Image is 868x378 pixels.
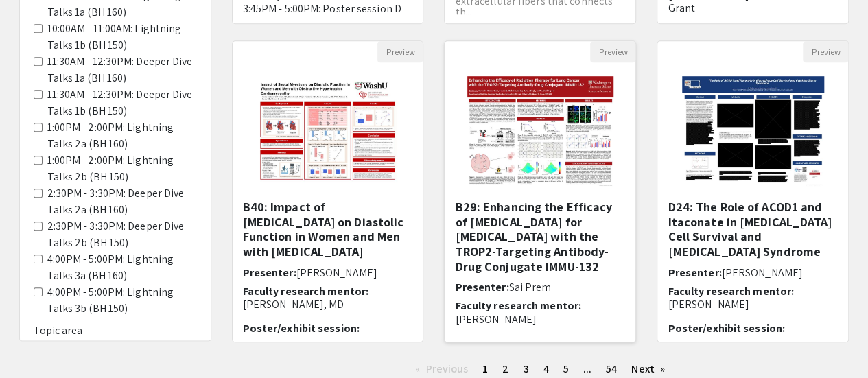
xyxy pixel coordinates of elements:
[721,265,802,280] span: [PERSON_NAME]
[657,40,849,342] div: Open Presentation <p>D24: The Role of ACOD1 and Itaconate in Macrophage Cell Survival and Cytokin...
[243,2,413,15] p: 3:45PM - 5:00PM: Poster session D
[34,324,197,337] h6: Topic area
[523,362,528,376] span: 3
[47,21,197,54] label: 10:00AM - 11:00AM: Lightning Talks 1b (BH 150)
[508,280,551,294] span: Sai Prem
[243,321,360,335] span: Poster/exhibit session:
[482,362,488,376] span: 1
[668,266,838,279] h6: Presenter:
[668,284,793,298] span: Faculty research mentor:
[47,218,197,251] label: 2:30PM - 3:30PM: Deeper Dive Talks 2b (BH 150)
[454,62,627,200] img: <p>B29: Enhancing the Efficacy of Radiation Therapy for Lung Cancer with the TROP2-Targeting Anti...
[377,41,423,62] button: Preview
[47,251,197,284] label: 4:00PM - 5:00PM: Lightning Talks 3a (BH 160)
[47,152,197,185] label: 1:00PM - 2:00PM: Lightning Talks 2b (BH 150)
[455,200,625,274] h5: B29: Enhancing the Efficacy of [MEDICAL_DATA] for [MEDICAL_DATA] with the TROP2-Targeting Antibod...
[296,265,377,280] span: [PERSON_NAME]
[47,86,197,119] label: 11:30AM - 12:30PM: Deeper Dive Talks 1b (BH 150)
[803,41,848,62] button: Preview
[243,62,412,200] img: <p>B40: Impact of Septal Myectomy on Diastolic Function in Women and Men with Obstructive Hypertr...
[606,362,617,376] span: 54
[668,62,838,200] img: <p>D24: The Role of ACOD1 and Itaconate in Macrophage Cell Survival and Cytokine Storm Syndrome</p>
[243,266,413,279] h6: Presenter:
[543,362,549,376] span: 4
[455,298,580,313] span: Faculty research mentor:
[425,362,468,376] span: Previous
[232,40,424,342] div: Open Presentation <p>B40: Impact of Septal Myectomy on Diastolic Function in Women and Men with O...
[455,281,625,294] h6: Presenter:
[668,298,838,311] p: [PERSON_NAME]
[47,119,197,152] label: 1:00PM - 2:00PM: Lightning Talks 2a (BH 160)
[502,362,508,376] span: 2
[455,313,625,326] p: [PERSON_NAME]
[10,316,58,368] iframe: Chat
[668,200,838,259] h5: D24: The Role of ACOD1 and Itaconate in [MEDICAL_DATA] Cell Survival and [MEDICAL_DATA] Syndrome
[47,54,197,86] label: 11:30AM - 12:30PM: Deeper Dive Talks 1a (BH 160)
[668,321,784,335] span: Poster/exhibit session:
[243,298,413,311] p: [PERSON_NAME], MD
[444,40,636,342] div: Open Presentation <p>B29: Enhancing the Efficacy of Radiation Therapy for Lung Cancer with the TR...
[243,284,368,298] span: Faculty research mentor:
[47,185,197,218] label: 2:30PM - 3:30PM: Deeper Dive Talks 2a (BH 160)
[47,284,197,317] label: 4:00PM - 5:00PM: Lightning Talks 3b (BH 150)
[243,200,413,259] h5: B40: Impact of [MEDICAL_DATA] on Diastolic Function in Women and Men with [MEDICAL_DATA]
[583,362,591,376] span: ...
[563,362,569,376] span: 5
[590,41,635,62] button: Preview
